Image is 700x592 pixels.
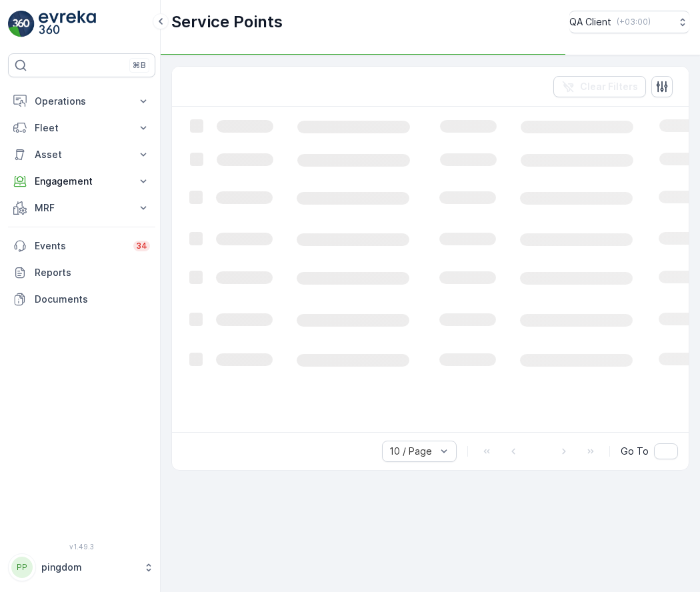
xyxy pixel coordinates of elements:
p: Fleet [35,121,129,135]
p: ⌘B [133,60,146,71]
p: Events [35,239,125,253]
button: Engagement [8,168,155,195]
button: Asset [8,141,155,168]
img: logo_light-DOdMpM7g.png [39,11,96,37]
a: Documents [8,286,155,313]
p: pingdom [41,561,137,574]
button: PPpingdom [8,553,155,581]
p: ( +03:00 ) [617,17,651,27]
p: MRF [35,201,129,215]
button: QA Client(+03:00) [569,11,689,33]
button: Fleet [8,115,155,141]
p: Clear Filters [580,80,638,93]
a: Events34 [8,233,155,259]
p: QA Client [569,15,611,29]
p: Asset [35,148,129,161]
p: Service Points [171,11,283,33]
span: v 1.49.3 [8,543,155,551]
span: Go To [621,445,649,458]
button: Operations [8,88,155,115]
img: logo [8,11,35,37]
p: Documents [35,293,150,306]
p: Operations [35,95,129,108]
p: 34 [136,241,147,251]
button: MRF [8,195,155,221]
div: PP [11,557,33,578]
a: Reports [8,259,155,286]
button: Clear Filters [553,76,646,97]
p: Engagement [35,175,129,188]
p: Reports [35,266,150,279]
